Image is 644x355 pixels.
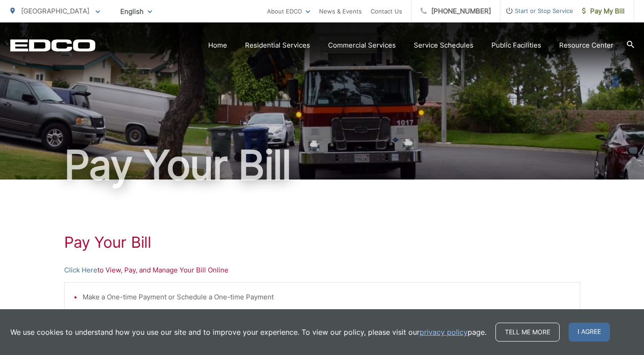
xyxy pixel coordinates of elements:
[319,6,362,17] a: News & Events
[64,265,97,276] a: Click Here
[64,233,580,251] h1: Pay Your Bill
[328,40,396,51] a: Commercial Services
[64,265,580,276] p: to View, Pay, and Manage Your Bill Online
[371,6,402,17] a: Contact Us
[420,327,468,337] a: privacy policy
[114,4,159,19] span: English
[10,39,96,52] a: EDCD logo. Return to the homepage.
[245,40,310,51] a: Residential Services
[559,40,613,51] a: Resource Center
[414,40,473,51] a: Service Schedules
[10,143,634,188] h1: Pay Your Bill
[569,323,610,342] span: I agree
[208,40,227,51] a: Home
[21,7,89,15] span: [GEOGRAPHIC_DATA]
[491,40,541,51] a: Public Facilities
[582,6,625,17] span: Pay My Bill
[10,327,486,337] p: We use cookies to understand how you use our site and to improve your experience. To view our pol...
[495,323,560,342] a: Tell me more
[83,292,571,302] li: Make a One-time Payment or Schedule a One-time Payment
[267,6,310,17] a: About EDCO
